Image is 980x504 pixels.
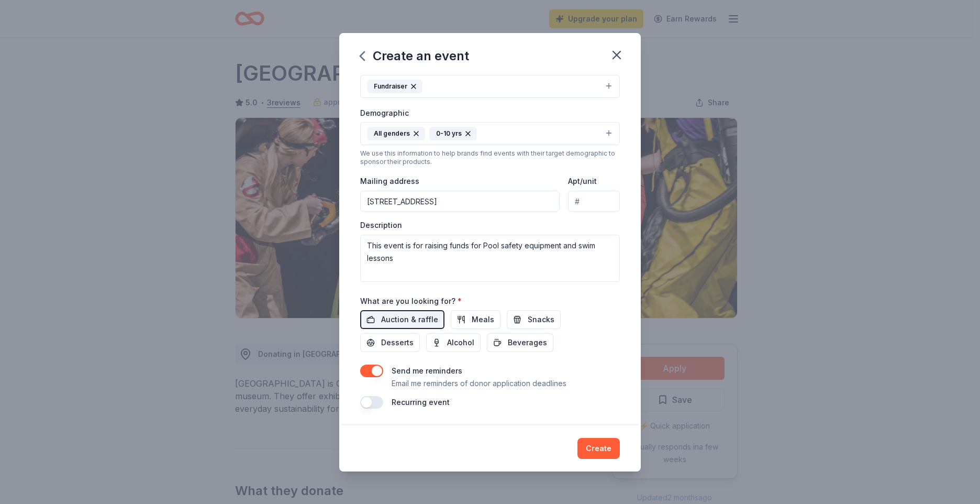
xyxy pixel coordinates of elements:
[381,313,438,326] span: Auction & raffle
[568,191,620,212] input: #
[472,313,494,326] span: Meals
[392,377,566,390] p: Email me reminders of donor application deadlines
[447,336,474,349] span: Alcohol
[568,176,597,187] label: Apt/unit
[360,176,419,187] label: Mailing address
[360,149,620,166] div: We use this information to help brands find events with their target demographic to sponsor their...
[429,127,477,140] div: 0-10 yrs
[360,235,620,282] textarea: This event is for raising funds for Pool safety equipment and swim lessons
[508,336,547,349] span: Beverages
[487,333,553,352] button: Beverages
[367,127,425,140] div: All genders
[360,191,560,212] input: Enter a US address
[367,80,422,93] div: Fundraiser
[360,310,444,329] button: Auction & raffle
[360,75,620,98] button: Fundraiser
[360,122,620,145] button: All genders0-10 yrs
[528,313,554,326] span: Snacks
[360,296,462,306] label: What are you looking for?
[360,220,402,231] label: Description
[451,310,500,329] button: Meals
[577,438,620,459] button: Create
[360,48,469,64] div: Create an event
[392,398,450,407] label: Recurring event
[507,310,561,329] button: Snacks
[381,336,414,349] span: Desserts
[360,333,420,352] button: Desserts
[392,366,462,375] label: Send me reminders
[360,108,409,118] label: Demographic
[426,333,481,352] button: Alcohol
